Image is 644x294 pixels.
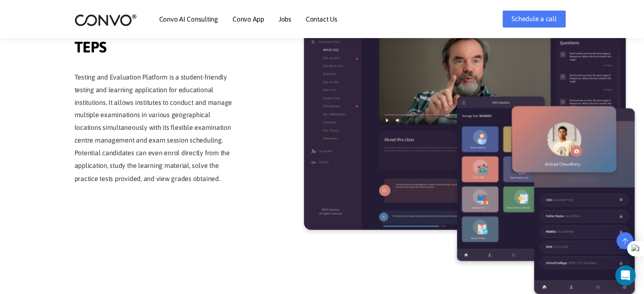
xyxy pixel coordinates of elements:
a: Schedule a call [503,11,565,27]
a: Jobs [279,16,291,22]
img: logo_2.png [75,14,137,27]
a: Convo App [232,16,264,22]
span: TEPS [75,38,235,58]
a: Contact Us [306,16,337,22]
div: Open Intercom Messenger [615,265,636,286]
p: Testing and Evaluation Platform is a student-friendly testing and learning application for educat... [75,71,235,185]
a: Convo AI Consulting [159,16,218,22]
